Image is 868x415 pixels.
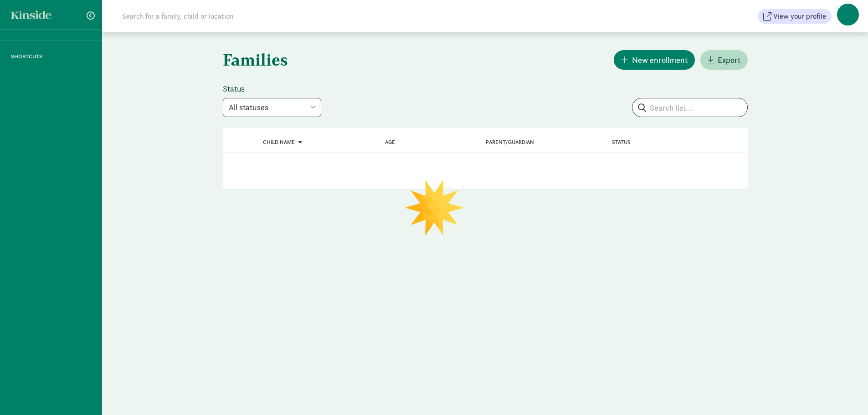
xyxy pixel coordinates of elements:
[718,54,740,66] span: Export
[263,139,302,145] a: Child name
[700,50,748,70] button: Export
[486,139,534,145] a: Parent/Guardian
[117,7,372,26] input: Search for a family, child or location
[773,11,826,22] span: View your profile
[758,9,832,24] button: View your profile
[632,54,688,66] span: New enrollment
[614,50,695,70] button: New enrollment
[223,83,321,94] label: Status
[632,98,747,117] input: Search list...
[223,43,483,76] h1: Families
[612,139,631,145] span: Status
[385,139,395,145] a: Age
[263,139,295,145] span: Child name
